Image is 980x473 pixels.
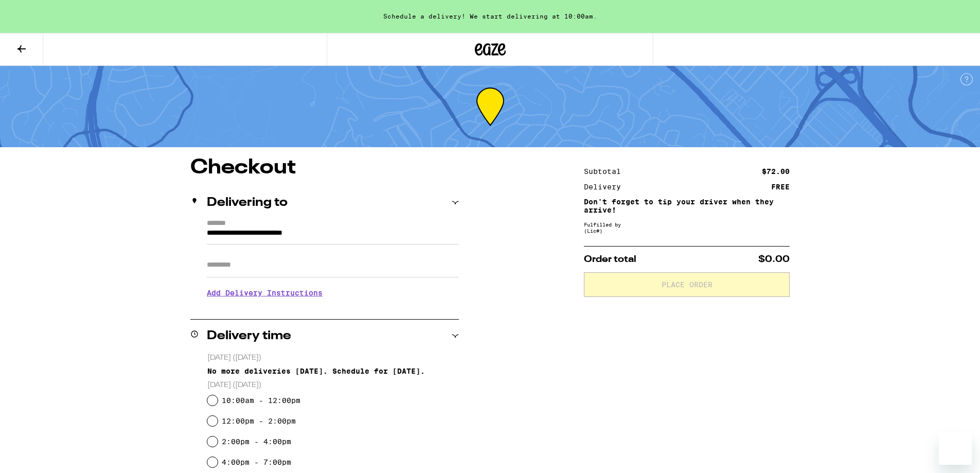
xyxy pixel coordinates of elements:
[207,197,288,209] h2: Delivering to
[207,330,291,342] h2: Delivery time
[584,168,628,175] div: Subtotal
[222,417,296,425] label: 12:00pm - 2:00pm
[584,221,790,234] div: Fulfilled by (Lic# )
[190,157,459,178] h1: Checkout
[207,281,459,305] h3: Add Delivery Instructions
[758,255,790,264] span: $0.00
[207,367,459,375] div: No more deliveries [DATE]. Schedule for [DATE].
[584,272,790,297] button: Place Order
[662,281,712,288] span: Place Order
[222,396,300,405] label: 10:00am - 12:00pm
[771,183,790,190] div: FREE
[762,168,790,175] div: $72.00
[222,458,291,466] label: 4:00pm - 7:00pm
[584,198,790,214] p: Don't forget to tip your driver when they arrive!
[939,432,972,465] iframe: Button to launch messaging window
[207,380,459,390] p: [DATE] ([DATE])
[207,305,459,313] p: We'll contact you at [PHONE_NUMBER] when we arrive
[207,353,459,363] p: [DATE] ([DATE])
[222,437,291,446] label: 2:00pm - 4:00pm
[584,255,636,264] span: Order total
[584,183,628,190] div: Delivery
